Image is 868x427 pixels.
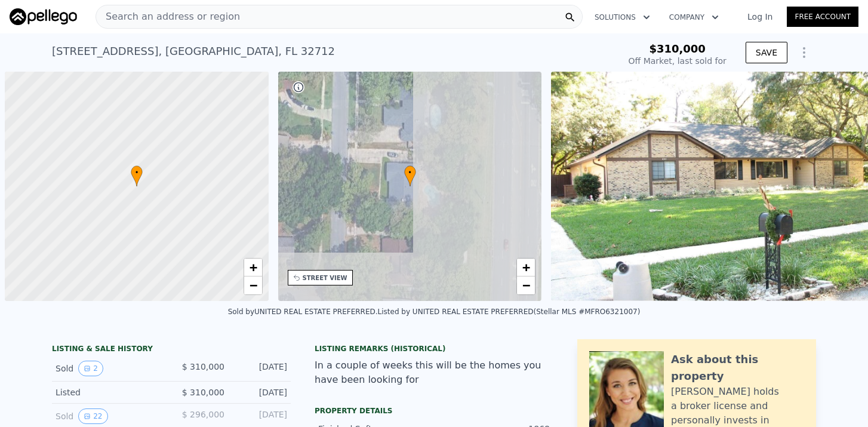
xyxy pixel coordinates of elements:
[234,386,287,398] div: [DATE]
[56,408,162,424] div: Sold
[585,7,660,28] button: Solutions
[315,358,553,387] div: In a couple of weeks this will be the homes you have been looking for
[96,10,240,24] span: Search an address or region
[131,165,143,186] div: •
[56,361,162,376] div: Sold
[52,43,335,60] div: [STREET_ADDRESS] , [GEOGRAPHIC_DATA] , FL 32712
[182,410,224,419] span: $ 296,000
[517,259,535,277] a: Zoom in
[404,167,416,178] span: •
[792,41,816,64] button: Show Options
[244,277,262,294] a: Zoom out
[244,259,262,277] a: Zoom in
[78,408,107,424] button: View historical data
[404,165,416,186] div: •
[56,386,162,398] div: Listed
[522,260,530,275] span: +
[234,408,287,424] div: [DATE]
[746,42,787,63] button: SAVE
[228,308,378,316] div: Sold by UNITED REAL ESTATE PREFERRED .
[517,277,535,294] a: Zoom out
[249,278,257,293] span: −
[234,361,287,376] div: [DATE]
[182,388,224,397] span: $ 310,000
[303,274,347,282] div: STREET VIEW
[671,351,804,385] div: Ask about this property
[10,8,77,25] img: Pellego
[660,7,728,28] button: Company
[733,11,787,23] a: Log In
[52,344,291,356] div: LISTING & SALE HISTORY
[522,278,530,293] span: −
[78,361,103,376] button: View historical data
[787,7,858,27] a: Free Account
[131,167,143,178] span: •
[649,42,706,55] span: $310,000
[629,55,727,67] div: Off Market, last sold for
[315,344,553,354] div: Listing Remarks (Historical)
[315,406,553,416] div: Property details
[182,362,224,371] span: $ 310,000
[378,308,641,316] div: Listed by UNITED REAL ESTATE PREFERRED (Stellar MLS #MFRO6321007)
[249,260,257,275] span: +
